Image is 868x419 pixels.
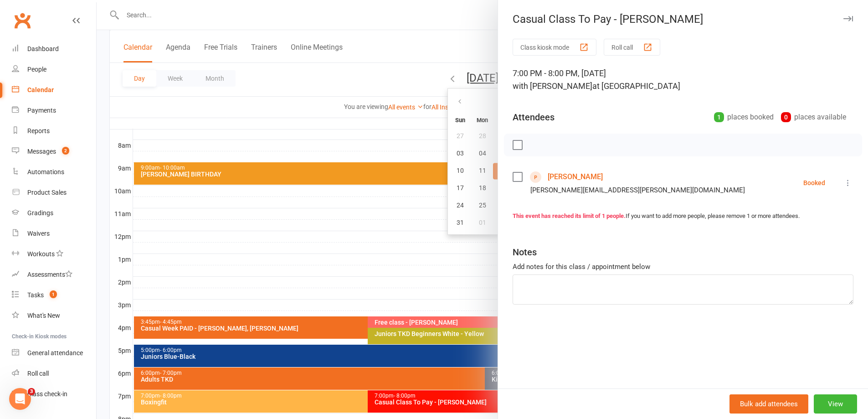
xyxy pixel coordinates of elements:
button: Class kiosk mode [513,39,596,56]
button: View [814,394,857,414]
div: places booked [714,111,774,124]
button: Roll call [604,39,660,56]
div: Class check-in [27,390,67,398]
a: Waivers [12,223,96,244]
div: Payments [27,107,56,114]
div: Add notes for this class / appointment below [513,261,853,272]
div: Casual Class To Pay - [PERSON_NAME] [498,13,868,26]
div: 7:00 PM - 8:00 PM, [DATE] [513,67,853,93]
div: Workouts [27,250,55,258]
div: Messages [27,148,56,155]
div: Waivers [27,230,50,237]
a: Payments [12,100,96,121]
div: Booked [803,180,825,186]
a: Assessments [12,264,96,285]
a: [PERSON_NAME] [548,170,603,184]
div: If you want to add more people, please remove 1 or more attendees. [513,212,853,221]
a: Class kiosk mode [12,384,96,404]
a: Reports [12,121,96,141]
span: at [GEOGRAPHIC_DATA] [592,81,680,91]
div: Gradings [27,209,53,217]
span: 1 [50,290,57,298]
div: places available [781,111,846,124]
div: Product Sales [27,189,67,196]
a: Roll call [12,363,96,384]
a: Tasks 1 [12,285,96,305]
a: Messages 2 [12,141,96,162]
div: Notes [513,246,537,259]
span: with [PERSON_NAME] [513,81,592,91]
div: Dashboard [27,45,59,52]
div: [PERSON_NAME][EMAIL_ADDRESS][PERSON_NAME][DOMAIN_NAME] [530,184,745,196]
span: 3 [28,388,35,395]
div: 0 [781,112,791,122]
a: Clubworx [11,9,34,32]
a: Workouts [12,244,96,264]
div: Assessments [27,271,72,278]
a: General attendance kiosk mode [12,343,96,363]
div: Attendees [513,111,555,124]
a: Dashboard [12,39,96,59]
a: People [12,59,96,80]
a: Calendar [12,80,96,100]
a: Product Sales [12,182,96,203]
a: What's New [12,305,96,326]
a: Gradings [12,203,96,223]
span: 2 [62,147,69,155]
iframe: Intercom live chat [9,388,31,410]
a: Automations [12,162,96,182]
div: Roll call [27,370,49,377]
div: General attendance [27,349,83,357]
div: People [27,66,46,73]
div: 1 [714,112,724,122]
div: What's New [27,312,60,319]
div: Calendar [27,86,54,93]
div: Reports [27,127,50,134]
strong: This event has reached its limit of 1 people. [513,212,626,219]
div: Automations [27,168,64,176]
button: Bulk add attendees [729,394,808,414]
div: Tasks [27,291,44,299]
